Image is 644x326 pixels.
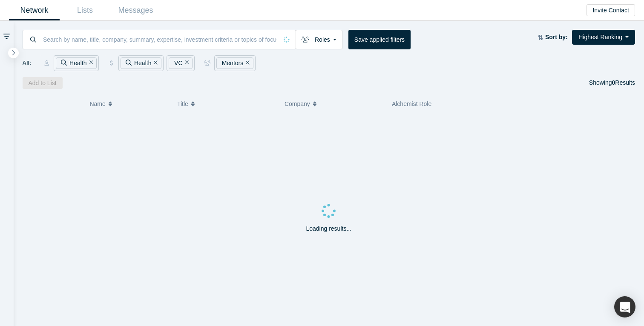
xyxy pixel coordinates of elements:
[183,58,189,68] button: Remove Filter
[87,58,93,68] button: Remove Filter
[296,30,342,49] button: Roles
[23,77,63,89] button: Add to List
[177,95,188,113] span: Title
[89,95,105,113] span: Name
[243,58,250,68] button: Remove Filter
[612,79,635,86] span: Results
[392,100,431,107] span: Alchemist Role
[60,0,110,20] a: Lists
[169,57,193,69] div: VC
[23,59,32,67] span: All:
[151,58,158,68] button: Remove Filter
[110,0,161,20] a: Messages
[9,0,60,20] a: Network
[612,79,615,86] strong: 0
[589,77,635,89] div: Showing
[89,95,168,113] button: Name
[177,95,276,113] button: Title
[306,224,351,233] p: Loading results...
[121,57,161,69] div: Health
[545,34,568,40] strong: Sort by:
[586,4,635,16] button: Invite Contact
[42,29,278,49] input: Search by name, title, company, summary, expertise, investment criteria or topics of focus
[348,30,411,49] button: Save applied filters
[285,95,310,113] span: Company
[285,95,383,113] button: Company
[572,30,635,45] button: Highest Ranking
[56,57,97,69] div: Health
[216,57,253,69] div: Mentors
